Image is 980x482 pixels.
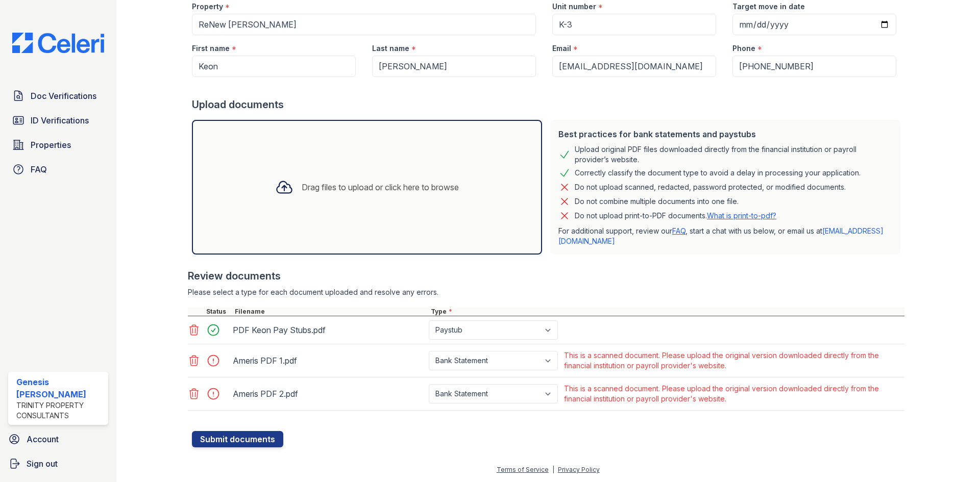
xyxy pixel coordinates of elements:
button: Submit documents [192,431,283,447]
div: Do not upload scanned, redacted, password protected, or modified documents. [575,181,846,193]
div: This is a scanned document. Please upload the original version downloaded directly from the finan... [564,384,902,404]
span: Account [27,433,59,445]
label: Last name [372,43,409,54]
a: Properties [8,135,108,155]
div: Review documents [188,269,904,283]
div: Drag files to upload or click here to browse [302,181,459,193]
div: Ameris PDF 2.pdf [233,386,425,402]
div: Do not combine multiple documents into one file. [575,195,739,208]
label: Email [552,43,571,54]
div: Status [204,308,233,316]
div: Type [429,308,904,316]
a: FAQ [8,159,108,180]
span: Sign out [27,458,58,470]
label: First name [192,43,230,54]
label: Target move in date [732,2,805,12]
p: For additional support, review our , start a chat with us below, or email us at [558,226,892,246]
a: What is print-to-pdf? [707,211,776,220]
div: Ameris PDF 1.pdf [233,352,425,369]
a: Account [4,429,112,449]
div: PDF Keon Pay Stubs.pdf [233,322,425,338]
a: FAQ [672,226,685,235]
label: Phone [732,43,755,54]
div: Correctly classify the document type to avoid a delay in processing your application. [575,167,861,179]
a: Sign out [4,453,112,474]
div: Genesis [PERSON_NAME] [16,376,104,400]
a: Doc Verifications [8,86,108,106]
div: Trinity Property Consultants [16,400,104,421]
div: This is a scanned document. Please upload the original version downloaded directly from the finan... [564,350,902,371]
a: ID Verifications [8,110,108,131]
span: Properties [31,139,71,151]
div: Upload documents [192,97,904,112]
div: Upload original PDF files downloaded directly from the financial institution or payroll provider’... [575,144,892,165]
label: Unit number [552,2,596,12]
a: Terms of Service [497,466,549,473]
div: | [552,466,554,473]
label: Property [192,2,223,12]
div: Filename [233,308,429,316]
a: Privacy Policy [558,466,600,473]
span: FAQ [31,163,47,175]
span: Doc Verifications [31,90,96,102]
div: Best practices for bank statements and paystubs [558,128,892,140]
p: Do not upload print-to-PDF documents. [575,211,776,221]
img: CE_Logo_Blue-a8612792a0a2168367f1c8372b55b34899dd931a85d93a1a3d3e32e68fde9ad4.png [4,33,112,53]
span: ID Verifications [31,114,89,126]
div: Please select a type for each document uploaded and resolve any errors. [188,287,904,297]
